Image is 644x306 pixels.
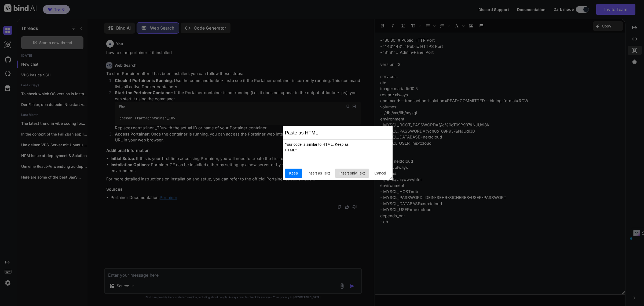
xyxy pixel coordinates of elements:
span: Cancel [372,170,388,176]
span: Insert as Text [305,170,332,176]
button: Keep [285,169,302,178]
span: Keep [287,170,300,176]
span: Insert only Text [337,170,367,176]
div: Paste as HTML [283,126,320,139]
button: Insert as Text [303,169,334,178]
button: Insert only Text [335,169,369,178]
button: Cancel [370,169,390,178]
div: Your code is similar to HTML. Keep as HTML? [285,142,361,153]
